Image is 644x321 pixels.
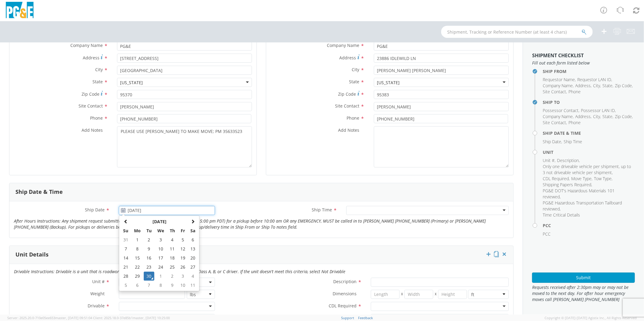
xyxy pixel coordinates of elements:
span: Move Type [571,176,592,181]
h4: Ship From [543,69,635,74]
li: , [543,89,567,95]
h4: Unit [543,150,635,154]
span: Unit # [543,157,555,163]
span: Previous Month [124,219,128,223]
td: 10 [154,244,167,253]
span: Possessor Contact [543,108,579,113]
th: Mo [131,226,144,235]
span: Company Name [70,42,103,48]
span: Tow Type [594,176,612,181]
input: Length [371,290,400,299]
span: CDL Required [329,303,357,309]
span: Possessor LAN ID [581,108,615,113]
td: 11 [167,244,178,253]
span: Address [575,114,591,119]
th: Th [167,226,178,235]
span: CDL Required [543,176,569,181]
span: Zip Code [615,114,632,119]
li: , [557,157,580,164]
li: , [543,188,633,200]
span: City [593,114,600,119]
span: Site Contact [79,103,103,109]
input: Width [404,290,433,299]
span: Site Contact [335,103,360,109]
li: , [593,83,601,89]
td: 11 [188,281,198,290]
li: , [543,108,579,114]
td: 26 [178,263,188,272]
li: , [602,83,613,89]
td: 8 [154,281,167,290]
li: , [543,83,574,89]
span: Dimensions [333,291,357,296]
td: 10 [178,281,188,290]
span: Zip Code [615,83,632,88]
span: Add Notes [82,127,103,133]
span: Next Month [191,219,195,223]
td: 4 [167,235,178,244]
td: 12 [178,244,188,253]
td: 22 [131,263,144,272]
li: , [543,114,574,120]
td: 21 [120,263,131,272]
td: 31 [120,235,131,244]
span: X [433,290,438,299]
span: Company Name [543,114,573,119]
i: After Hours Instructions: Any shipment request submitted after normal business hours (7:00 am - 5... [14,218,486,230]
li: , [543,182,592,188]
li: , [543,77,576,83]
h4: Ship Date & Time [543,131,635,135]
td: 16 [144,253,154,263]
span: Unit # [92,279,105,284]
li: , [615,83,633,89]
img: pge-logo-06675f144f4cfa6a6814.png [5,2,35,20]
span: State [602,114,612,119]
a: Feedback [358,316,373,320]
td: 24 [154,263,167,272]
li: , [594,176,612,182]
span: Ship Time [312,207,332,213]
span: Address [340,55,356,61]
td: 6 [188,235,198,244]
td: 6 [131,281,144,290]
li: , [571,176,592,182]
span: Phone [347,115,360,121]
span: Requests received after 2:30pm may or may not be moved to the next day. For after hour emergency ... [532,284,635,303]
span: PCC [543,231,551,237]
td: 4 [188,272,198,281]
td: 18 [167,253,178,263]
div: [US_STATE] [377,80,400,86]
td: 3 [154,235,167,244]
td: 17 [154,253,167,263]
span: Requestor Name [543,77,575,82]
td: 19 [178,253,188,263]
td: 2 [144,235,154,244]
th: Fr [178,226,188,235]
td: 13 [188,244,198,253]
li: , [602,114,613,120]
span: Ship Date [85,207,105,213]
td: 9 [144,244,154,253]
span: Company Name [327,42,360,48]
span: Site Contact [543,89,566,94]
button: Submit [532,273,635,283]
span: Zip Code [338,91,356,97]
td: 7 [120,244,131,253]
span: Requestor LAN ID [577,77,611,82]
span: Site Contact [543,120,566,125]
td: 28 [120,272,131,281]
span: Server: 2025.20.0-710e05ee653 [7,316,92,320]
td: 1 [154,272,167,281]
li: , [593,114,601,120]
span: Ship Time [564,139,582,144]
h3: Ship Date & Time [15,189,63,195]
td: 2 [167,272,178,281]
td: 5 [178,235,188,244]
li: , [543,157,555,164]
span: PG&E DOT's Hazardous Materials 101 reviewed [543,188,615,200]
th: Sa [188,226,198,235]
span: Company Name [543,83,573,88]
span: Zip Code [82,91,99,97]
li: , [543,139,562,145]
span: Address [575,83,591,88]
